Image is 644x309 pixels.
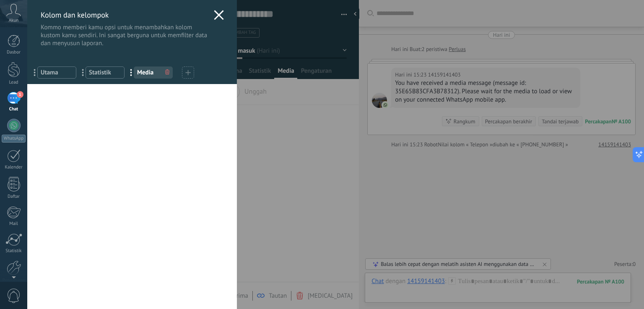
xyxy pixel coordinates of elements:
h3: Kolom dan kelompok [41,10,210,20]
span: ... [77,65,94,79]
span: Utama [41,69,73,77]
span: ... [125,65,143,79]
p: Kommo memberi kamu opsi untuk menambahkan kolom kustom kamu sendiri. Ini sangat berguna untuk mem... [41,23,210,47]
span: ... [29,65,46,79]
span: Statistik [89,69,121,77]
span: Media [137,69,169,77]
